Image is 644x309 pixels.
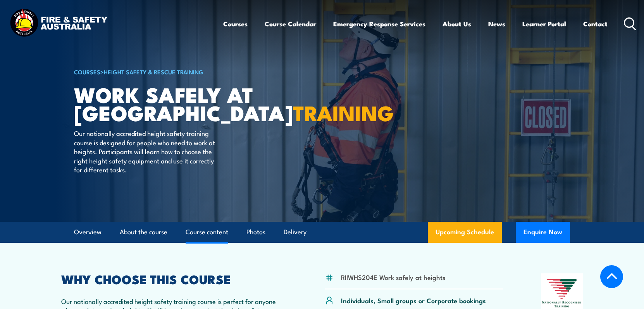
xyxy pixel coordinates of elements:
p: Our nationally accredited height safety training course is designed for people who need to work a... [74,129,215,174]
a: About the course [120,222,167,242]
a: Learner Portal [522,14,566,34]
a: About Us [443,14,471,34]
a: Contact [583,14,608,34]
a: Emergency Response Services [333,14,425,34]
button: Enquire Now [516,222,570,243]
strong: TRAINING [293,96,394,128]
a: Delivery [284,222,307,242]
h2: WHY CHOOSE THIS COURSE [61,273,288,284]
a: Upcoming Schedule [428,222,502,243]
p: Individuals, Small groups or Corporate bookings [341,296,486,305]
h6: > [74,67,265,76]
a: News [488,14,505,34]
a: Course Calendar [265,14,316,34]
a: Height Safety & Rescue Training [104,67,203,76]
a: COURSES [74,67,100,76]
h1: Work Safely at [GEOGRAPHIC_DATA] [74,85,265,121]
a: Overview [74,222,102,242]
a: Courses [223,14,248,34]
a: Photos [246,222,265,242]
li: RIIWHS204E Work safely at heights [341,273,445,282]
a: Course content [186,222,228,242]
